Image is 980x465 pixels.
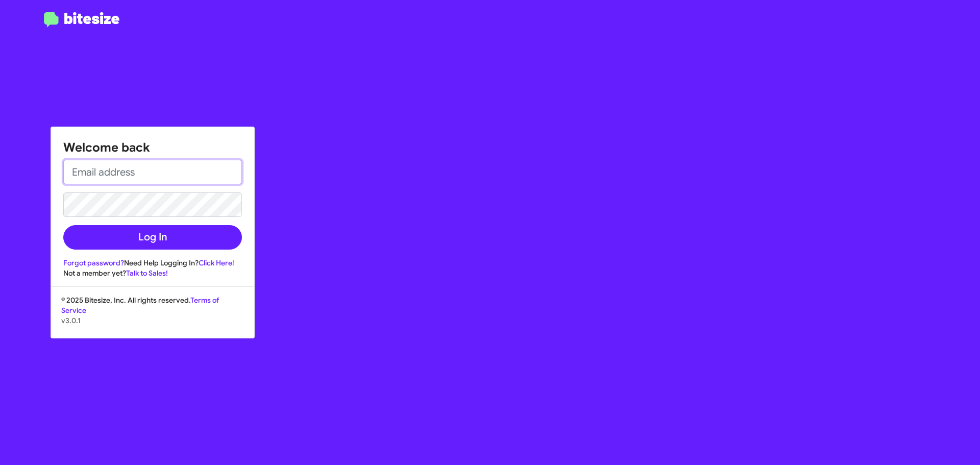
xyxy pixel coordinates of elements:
[61,315,244,326] p: v3.0.1
[63,160,242,184] input: Email address
[63,139,242,156] h1: Welcome back
[126,268,168,278] a: Talk to Sales!
[63,258,124,267] a: Forgot password?
[199,258,234,267] a: Click Here!
[63,258,242,268] div: Need Help Logging In?
[51,295,254,338] div: © 2025 Bitesize, Inc. All rights reserved.
[63,268,242,278] div: Not a member yet?
[63,225,242,250] button: Log In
